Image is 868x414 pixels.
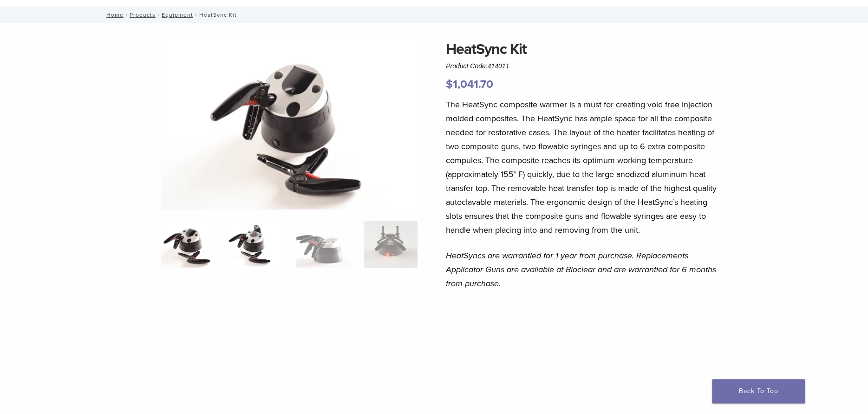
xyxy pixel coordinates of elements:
a: Back To Top [712,379,805,403]
bdi: 1,041.70 [446,78,493,91]
span: Product Code: [446,62,509,70]
h1: HeatSync Kit [446,38,719,60]
em: HeatSyncs are warrantied for 1 year from purchase. Replacements Applicator Guns are available at ... [446,250,716,289]
span: 414011 [488,62,509,70]
nav: HeatSync Kit [100,7,769,23]
span: / [124,13,130,17]
img: HeatSync Kit-4 [161,38,418,210]
span: / [193,13,199,17]
p: The HeatSync composite warmer is a must for creating void free injection molded composites. The H... [446,98,719,237]
a: Home [104,12,124,18]
img: HeatSync Kit - Image 3 [296,221,350,268]
a: Products [130,12,156,18]
a: Equipment [162,12,193,18]
span: $ [446,78,453,91]
img: HeatSync-Kit-4-324x324.jpg [161,221,215,268]
span: / [156,13,162,17]
img: HeatSync Kit - Image 2 [228,221,282,268]
img: HeatSync Kit - Image 4 [364,221,417,268]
